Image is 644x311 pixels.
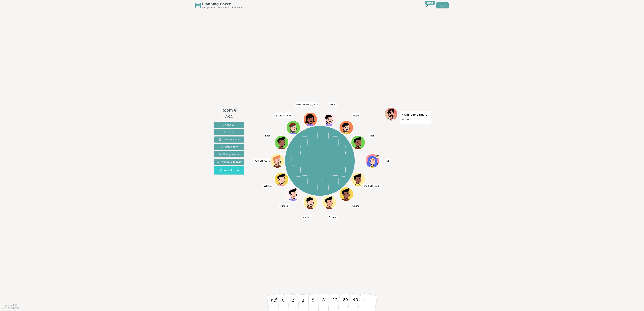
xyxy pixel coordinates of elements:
span: Click to change your name [329,102,337,107]
span: Planning Poker [202,2,243,6]
button: Version0.9.2 [2,304,18,306]
button: Change Name [214,136,244,143]
span: Click to change your name [295,102,319,107]
span: Named room [219,169,239,172]
p: Waiting for 13 more votes... [402,112,430,122]
span: Click to change your name [275,113,293,118]
button: Reset [214,129,244,135]
span: Click to change your name [352,113,360,118]
span: Click to change your name [279,204,289,208]
button: Click to change your avatar [275,173,288,186]
span: Click to change your name [302,215,312,220]
span: (you) [268,185,272,187]
span: No.1 planning poker tool for agile teams [202,6,243,9]
span: Click to change your name [385,159,390,163]
span: Click to change your name [369,133,375,138]
button: Watch only [214,144,244,150]
a: Log in [436,2,449,8]
span: Click to change your name [263,184,272,188]
span: LIz is the host [376,154,379,158]
span: Change Avatar [218,153,240,156]
span: Reset [224,130,234,134]
span: Request a feature [217,160,242,163]
span: Click to change your name [253,159,271,163]
span: Click to change your name [363,184,381,188]
span: Room [221,107,233,113]
span: Click to change your name [352,204,360,208]
button: Reveal [214,122,244,128]
div: 1784 [221,113,238,120]
div: New! [425,1,435,5]
span: Reveal [223,123,235,126]
span: Click to change your name [264,133,271,138]
span: Click to change your name [328,215,338,220]
button: Named room [214,166,244,175]
button: Change Avatar [214,151,244,157]
span: Watch only [221,145,238,149]
span: Version 0.9.2 [5,304,18,306]
span: Last updated: [DATE] [2,307,19,309]
a: PPPlanning PokerNo.1 planning poker tool for agile teams [195,2,243,9]
button: Request a feature [214,159,244,165]
button: New! [423,2,429,8]
span: Change Name [219,138,239,141]
span: PP [196,3,200,7]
